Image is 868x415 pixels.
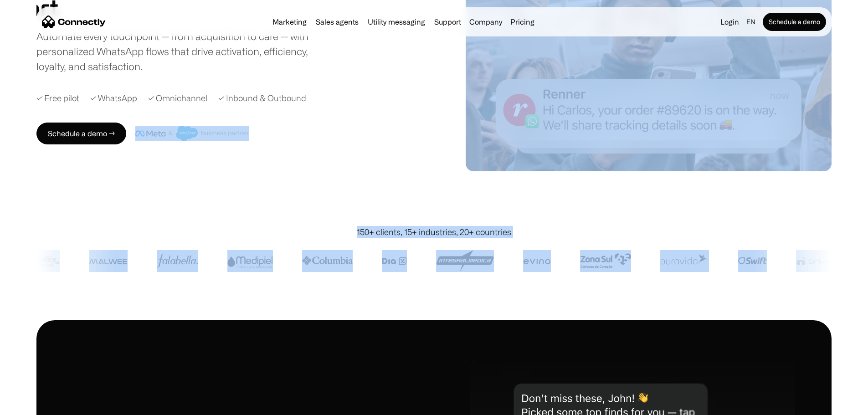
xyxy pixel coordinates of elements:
a: Login [717,15,743,28]
a: Utility messaging [364,18,429,26]
div: 150+ clients, 15+ industries, 20+ countries [357,226,511,238]
div: Automate every touchpoint — from acquisition to care — with personalized WhatsApp flows that driv... [36,29,324,74]
a: Pricing [507,18,538,26]
div: ✓ Omnichannel [148,92,207,104]
div: ✓ Free pilot [36,92,79,104]
a: Support [431,18,465,26]
ul: Language list [18,399,55,412]
a: Schedule a demo → [36,123,126,144]
div: Company [469,15,502,28]
img: Meta and Salesforce business partner badge. [135,126,249,141]
div: ✓ WhatsApp [90,92,137,104]
aside: Language selected: English [9,398,55,412]
div: ✓ Inbound & Outbound [218,92,306,104]
a: Schedule a demo [763,13,826,31]
a: home [42,15,106,29]
a: Sales agents [312,18,362,26]
a: Marketing [269,18,310,26]
div: en [743,15,761,28]
div: en [746,15,755,28]
div: Company [467,15,505,28]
